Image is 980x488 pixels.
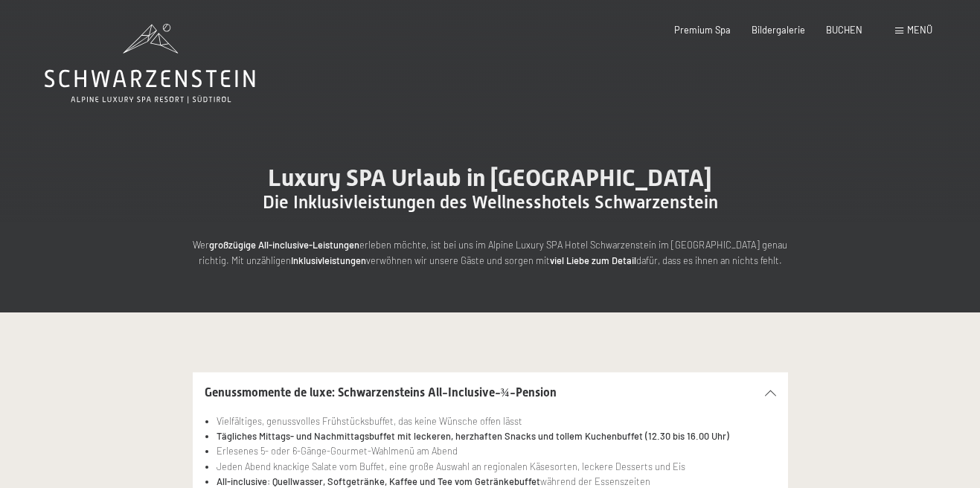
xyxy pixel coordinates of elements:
[907,24,932,36] span: Menü
[217,443,775,458] li: Erlesenes 5- oder 6-Gänge-Gourmet-Wahlmenü am Abend
[263,192,718,213] span: Die Inklusivleistungen des Wellnesshotels Schwarzenstein
[217,475,540,487] strong: All-inclusive: Quellwasser, Softgetränke, Kaffee und Tee vom Getränkebuffet
[217,414,775,428] li: Vielfältiges, genussvolles Frühstücksbuffet, das keine Wünsche offen lässt
[205,385,557,399] span: Genussmomente de luxe: Schwarzensteins All-Inclusive-¾-Pension
[217,459,775,474] li: Jeden Abend knackige Salate vom Buffet, eine große Auswahl an regionalen Käsesorten, leckere Dess...
[826,24,862,36] a: BUCHEN
[217,430,729,442] strong: Tägliches Mittags- und Nachmittagsbuffet mit leckeren, herzhaften Snacks und tollem Kuchenbuffet ...
[291,254,366,266] strong: Inklusivleistungen
[209,239,359,251] strong: großzügige All-inclusive-Leistungen
[550,254,636,266] strong: viel Liebe zum Detail
[674,24,731,36] a: Premium Spa
[268,164,712,192] span: Luxury SPA Urlaub in [GEOGRAPHIC_DATA]
[752,24,805,36] a: Bildergalerie
[193,237,788,268] p: Wer erleben möchte, ist bei uns im Alpine Luxury SPA Hotel Schwarzenstein im [GEOGRAPHIC_DATA] ge...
